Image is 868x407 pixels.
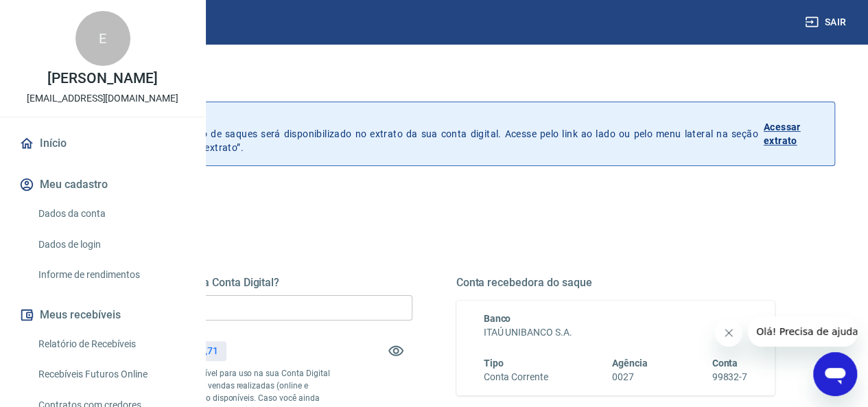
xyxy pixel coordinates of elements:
span: Olá! Precisa de ajuda? [8,10,115,21]
h5: Quanto deseja sacar da Conta Digital? [93,276,412,290]
h6: ITAÚ UNIBANCO S.A. [484,325,748,340]
h3: Saque [33,71,835,91]
p: A partir de agora, o histórico de saques será disponibilizado no extrato da sua conta digital. Ac... [74,113,758,154]
p: [PERSON_NAME] [47,71,157,86]
h6: 99832-7 [712,370,747,384]
a: Dados da conta [33,200,189,228]
iframe: Fechar mensagem [715,319,742,347]
h6: 0027 [612,370,648,384]
div: E [75,11,130,66]
p: [EMAIL_ADDRESS][DOMAIN_NAME] [27,91,178,106]
a: Acessar extrato [764,113,823,154]
p: Histórico de saques [74,113,758,127]
button: Meu cadastro [16,170,189,200]
button: Sair [802,10,852,35]
a: Início [16,128,189,159]
iframe: Mensagem da empresa [748,316,857,347]
span: Conta [712,358,738,369]
a: Dados de login [33,231,189,259]
p: Acessar extrato [764,120,823,148]
iframe: Botão para abrir a janela de mensagens [813,352,857,396]
a: Relatório de Recebíveis [33,330,189,358]
h6: Conta Corrente [484,370,548,384]
a: Informe de rendimentos [33,261,189,289]
span: Agência [612,358,648,369]
span: Banco [484,313,511,324]
span: Tipo [484,358,504,369]
h5: Conta recebedora do saque [456,276,775,290]
button: Meus recebíveis [16,300,189,330]
a: Recebíveis Futuros Online [33,360,189,388]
